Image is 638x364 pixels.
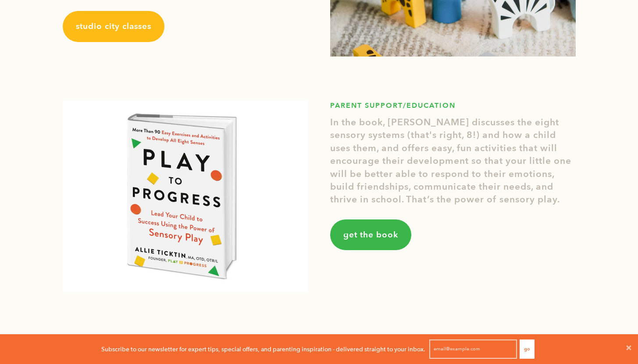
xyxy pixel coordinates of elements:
[101,344,425,354] p: Subscribe to our newsletter for expert tips, special offers, and parenting inspiration - delivere...
[330,116,576,206] p: In the book, [PERSON_NAME] discusses the eight sensory systems (that's right, 8!) and how a child...
[63,11,164,42] a: studio city classes
[429,339,517,359] input: email@example.com
[76,21,151,32] span: studio city classes
[343,229,398,240] span: get the book
[520,339,535,359] button: Go
[330,100,576,112] h1: PARENT SUPPORT/EDUCATION
[330,219,411,250] a: get the book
